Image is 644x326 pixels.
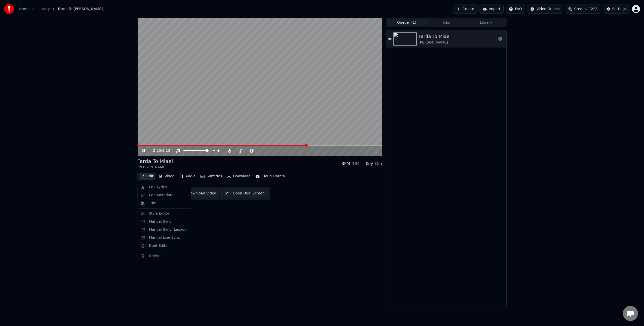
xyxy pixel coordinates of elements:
button: Open Dual Screen [221,189,268,198]
nav: breadcrumb [19,7,103,12]
div: Key [366,161,373,167]
div: Open chat [623,306,638,321]
img: youka [4,4,14,14]
div: [PERSON_NAME] [419,40,451,45]
span: Credits [574,7,587,12]
div: Dm [375,161,382,167]
div: 194 [352,161,360,167]
button: Settings [603,5,630,14]
span: 3:23 [162,148,170,153]
button: Download Video [178,189,219,198]
a: Library [37,7,50,12]
div: Settings [612,7,627,12]
div: / [153,148,165,153]
button: Video Guides [527,5,563,14]
div: Manual Sync [149,219,171,224]
div: Manual Line Sync [149,235,180,240]
div: Duet Editor [149,243,169,248]
div: Delete [149,254,160,259]
div: Edit Lyrics [149,185,167,190]
div: Manual Sync (Legacy) [149,227,188,232]
button: Audio [177,173,197,180]
span: 1228 [589,7,598,12]
button: Video [156,173,176,180]
button: Create [453,5,477,14]
div: Trim [149,201,156,206]
span: 2:20 [153,148,161,153]
button: Import [479,5,504,14]
a: Home [19,7,29,12]
button: Edit [139,173,155,180]
div: Farda To Miaei [137,158,173,165]
div: Farda To Miaei [419,33,451,40]
div: Style Editor [149,211,169,216]
span: ( 1 ) [411,20,416,25]
button: Queue [387,19,427,26]
div: [PERSON_NAME] [137,165,173,170]
button: Library [466,19,506,26]
button: FAQ [506,5,525,14]
div: BPM [341,161,350,167]
div: Cloud Library [262,174,285,179]
button: Download [225,173,253,180]
button: Credits1228 [565,5,601,14]
button: Subtitles [198,173,224,180]
span: Farda To [PERSON_NAME] [58,7,103,12]
div: Edit Metadata [149,193,174,198]
button: Jobs [427,19,466,26]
